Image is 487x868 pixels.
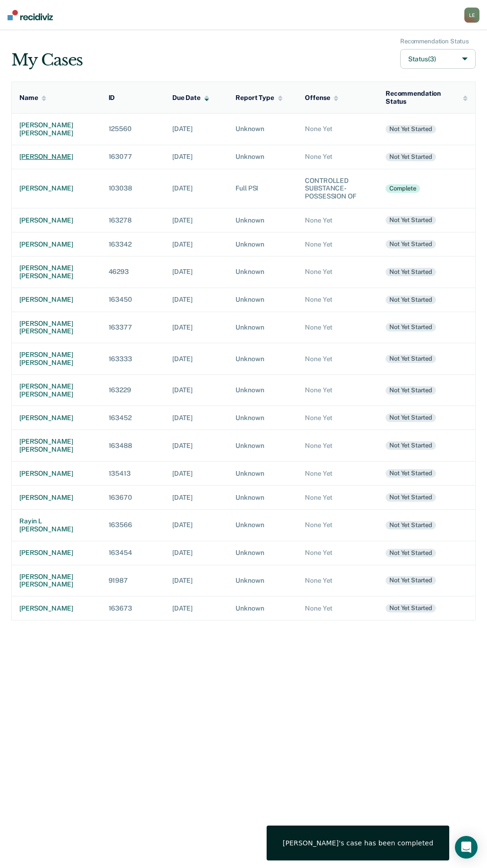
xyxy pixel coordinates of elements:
[19,94,46,102] div: Name
[19,549,93,557] div: [PERSON_NAME]
[172,94,209,102] div: Due Date
[305,153,370,161] div: None Yet
[305,125,370,133] div: None Yet
[101,596,165,620] td: 163673
[19,604,93,612] div: [PERSON_NAME]
[386,355,436,363] div: Not yet started
[386,268,436,276] div: Not yet started
[386,469,436,478] div: Not yet started
[165,208,228,232] td: [DATE]
[305,414,370,422] div: None Yet
[19,264,93,280] div: [PERSON_NAME] [PERSON_NAME]
[386,604,436,612] div: Not yet started
[386,184,420,193] div: Complete
[455,836,478,859] div: Open Intercom Messenger
[165,485,228,509] td: [DATE]
[235,94,282,102] div: Report Type
[305,177,370,200] div: CONTROLLED SUBSTANCE-POSSESSION OF
[305,494,370,502] div: None Yet
[464,8,479,23] button: LE
[165,374,228,406] td: [DATE]
[101,145,165,169] td: 163077
[386,125,436,133] div: Not yet started
[464,8,479,23] div: L E
[305,268,370,276] div: None Yet
[386,216,436,224] div: Not yet started
[305,521,370,529] div: None Yet
[305,442,370,450] div: None Yet
[228,343,297,375] td: Unknown
[101,256,165,288] td: 46293
[19,517,93,533] div: rayin l [PERSON_NAME]
[228,596,297,620] td: Unknown
[305,216,370,224] div: None Yet
[101,232,165,256] td: 163342
[165,288,228,312] td: [DATE]
[228,288,297,312] td: Unknown
[165,113,228,145] td: [DATE]
[101,343,165,375] td: 163333
[228,485,297,509] td: Unknown
[165,232,228,256] td: [DATE]
[228,232,297,256] td: Unknown
[19,320,93,336] div: [PERSON_NAME] [PERSON_NAME]
[19,382,93,398] div: [PERSON_NAME] [PERSON_NAME]
[165,312,228,343] td: [DATE]
[19,216,93,224] div: [PERSON_NAME]
[228,406,297,430] td: Unknown
[400,38,469,45] div: Recommendation Status
[101,288,165,312] td: 163450
[386,493,436,502] div: Not yet started
[305,386,370,394] div: None Yet
[165,169,228,208] td: [DATE]
[228,430,297,462] td: Unknown
[305,323,370,331] div: None Yet
[165,461,228,485] td: [DATE]
[11,50,83,70] div: My Cases
[386,413,436,422] div: Not yet started
[19,240,93,248] div: [PERSON_NAME]
[228,461,297,485] td: Unknown
[228,208,297,232] td: Unknown
[101,169,165,208] td: 103038
[386,521,436,529] div: Not yet started
[386,323,436,331] div: Not yet started
[228,541,297,565] td: Unknown
[165,565,228,596] td: [DATE]
[386,153,436,161] div: Not yet started
[305,94,338,102] div: Offense
[101,430,165,462] td: 163488
[228,145,297,169] td: Unknown
[165,256,228,288] td: [DATE]
[165,541,228,565] td: [DATE]
[19,184,93,192] div: [PERSON_NAME]
[101,312,165,343] td: 163377
[101,406,165,430] td: 163452
[19,296,93,304] div: [PERSON_NAME]
[8,10,53,20] img: Recidiviz
[165,145,228,169] td: [DATE]
[19,153,93,161] div: [PERSON_NAME]
[305,549,370,557] div: None Yet
[101,374,165,406] td: 163229
[165,343,228,375] td: [DATE]
[386,576,436,585] div: Not yet started
[19,351,93,367] div: [PERSON_NAME] [PERSON_NAME]
[400,49,476,69] button: Status(3)
[101,461,165,485] td: 135413
[101,113,165,145] td: 125560
[386,296,436,304] div: Not yet started
[101,541,165,565] td: 163454
[228,113,297,145] td: Unknown
[101,509,165,541] td: 163566
[305,470,370,478] div: None Yet
[386,386,436,395] div: Not yet started
[283,839,433,847] span: [PERSON_NAME] 's case has been completed
[101,208,165,232] td: 163278
[386,441,436,450] div: Not yet started
[305,240,370,248] div: None Yet
[109,94,115,102] div: ID
[305,604,370,612] div: None Yet
[19,573,93,589] div: [PERSON_NAME] [PERSON_NAME]
[228,256,297,288] td: Unknown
